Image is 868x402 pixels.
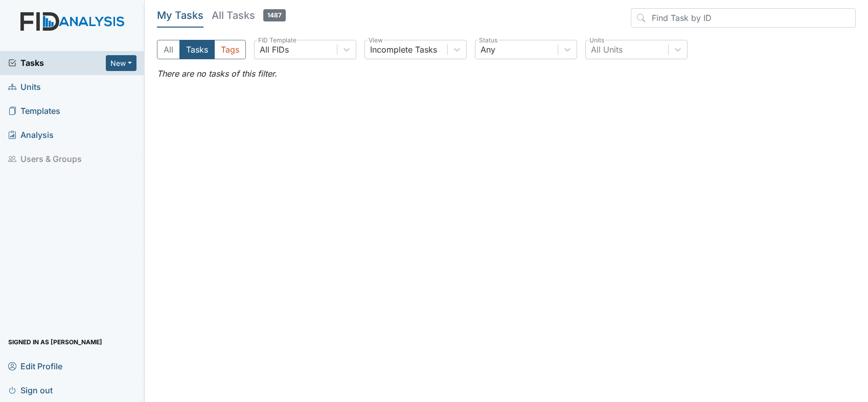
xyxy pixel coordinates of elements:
[8,358,62,374] span: Edit Profile
[8,103,60,119] span: Templates
[481,43,495,56] div: Any
[631,8,856,28] input: Find Task by ID
[260,43,289,56] div: All FIDs
[106,55,136,71] button: New
[157,40,180,59] button: All
[263,9,286,21] span: 1487
[157,8,203,22] h5: My Tasks
[8,57,106,69] a: Tasks
[370,43,437,56] div: Incomplete Tasks
[8,382,53,398] span: Sign out
[157,68,277,79] em: There are no tasks of this filter.
[8,127,54,143] span: Analysis
[179,40,215,59] button: Tasks
[212,8,286,22] h5: All Tasks
[214,40,246,59] button: Tags
[8,79,41,95] span: Units
[8,334,102,350] span: Signed in as [PERSON_NAME]
[157,40,246,59] div: Type filter
[591,43,623,56] div: All Units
